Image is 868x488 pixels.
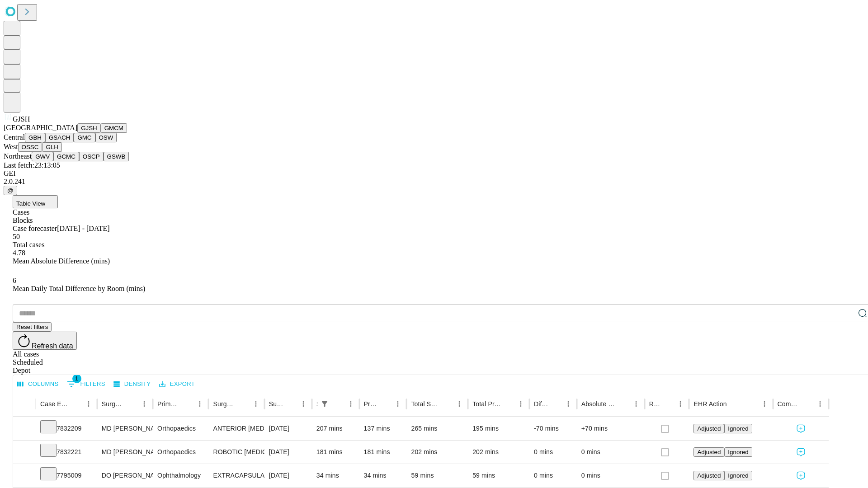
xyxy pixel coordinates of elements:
span: @ [7,187,14,194]
div: 137 mins [364,417,402,440]
button: GLH [42,142,61,152]
button: OSSC [18,142,42,152]
button: GMCM [101,123,127,133]
button: Sort [502,398,514,410]
span: 6 [13,277,16,284]
div: Surgery Date [269,400,283,408]
button: Menu [82,398,95,410]
button: Sort [440,398,453,410]
div: ANTERIOR [MEDICAL_DATA] TOTAL HIP [213,417,259,440]
button: GMC [74,133,95,142]
div: 7795009 [40,464,93,487]
button: Menu [453,398,466,410]
button: Menu [344,398,357,410]
div: 59 mins [472,464,525,487]
span: Adjusted [697,472,721,479]
div: Primary Service [157,400,180,408]
div: [DATE] [269,441,307,464]
div: [DATE] [269,464,307,487]
div: GEI [4,169,864,178]
button: Ignored [724,424,752,433]
button: Ignored [724,447,752,457]
div: EHR Action [693,400,726,408]
button: Select columns [15,377,61,391]
button: GJSH [77,123,101,133]
button: Sort [284,398,297,410]
span: Northeast [4,152,32,160]
div: 1 active filter [318,398,331,410]
div: EXTRACAPSULAR CATARACT REMOVAL WITH [MEDICAL_DATA] [213,464,259,487]
button: Show filters [318,398,331,410]
span: Adjusted [697,425,721,432]
div: 202 mins [411,441,463,464]
button: Sort [617,398,630,410]
span: Table View [16,200,45,207]
div: Surgery Name [213,400,236,408]
span: Case forecaster [13,225,57,232]
div: 265 mins [411,417,463,440]
button: Menu [392,398,404,410]
button: @ [4,186,17,195]
div: ROBOTIC [MEDICAL_DATA] KNEE TOTAL [213,441,259,464]
button: Adjusted [693,471,724,480]
button: OSCP [79,152,104,161]
span: GJSH [13,115,30,123]
div: Predicted In Room Duration [364,400,378,408]
span: [DATE] - [DATE] [57,225,109,232]
div: 181 mins [316,441,355,464]
button: GSWB [104,152,129,161]
div: 0 mins [581,441,640,464]
button: Table View [13,195,58,208]
div: 59 mins [411,464,463,487]
button: Menu [250,398,262,410]
button: Expand [18,468,31,484]
button: GWV [32,152,53,161]
button: Menu [814,398,826,410]
span: Ignored [728,472,748,479]
div: 202 mins [472,441,525,464]
div: Comments [778,400,800,408]
div: -70 mins [534,417,572,440]
button: Sort [70,398,82,410]
button: Sort [728,398,741,410]
div: Absolute Difference [581,400,616,408]
span: Reset filters [16,324,48,330]
div: MD [PERSON_NAME] [PERSON_NAME] Md [102,441,148,464]
button: GSACH [45,133,74,142]
button: Menu [514,398,527,410]
button: Sort [332,398,344,410]
div: DO [PERSON_NAME] [102,464,148,487]
div: Scheduled In Room Duration [316,400,317,408]
button: Sort [237,398,250,410]
div: Ophthalmology [157,464,204,487]
span: 50 [13,233,20,240]
span: Ignored [728,425,748,432]
div: Resolved in EHR [649,400,661,408]
button: Adjusted [693,424,724,433]
div: 207 mins [316,417,355,440]
button: Expand [18,445,31,460]
div: 0 mins [534,441,572,464]
span: Mean Daily Total Difference by Room (mins) [13,285,145,292]
button: GCMC [53,152,79,161]
div: 181 mins [364,441,402,464]
div: Orthopaedics [157,441,204,464]
div: 34 mins [316,464,355,487]
button: Sort [801,398,814,410]
div: Surgeon Name [102,400,124,408]
button: Sort [661,398,674,410]
div: Case Epic Id [40,400,69,408]
button: Density [111,377,153,391]
button: Adjusted [693,447,724,457]
button: Reset filters [13,322,52,332]
div: +70 mins [581,417,640,440]
button: Refresh data [13,332,77,350]
div: 0 mins [534,464,572,487]
button: Menu [630,398,642,410]
button: Menu [193,398,206,410]
span: Adjusted [697,449,721,455]
button: GBH [25,133,45,142]
div: MD [PERSON_NAME] [PERSON_NAME] Md [102,417,148,440]
button: Show filters [65,377,108,391]
div: Difference [534,400,548,408]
